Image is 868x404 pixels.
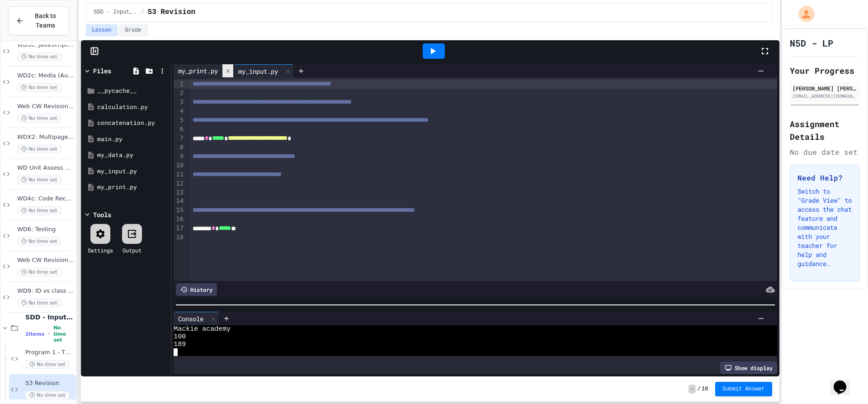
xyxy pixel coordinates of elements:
[174,224,185,233] div: 17
[25,349,74,356] span: Program 1 - Three in, Three out
[702,385,708,393] span: 10
[17,257,74,264] span: Web CW Revision > Security
[790,64,860,77] h2: Your Progress
[48,330,50,337] span: •
[174,233,185,242] div: 18
[97,103,168,112] div: calculation.py
[174,80,185,89] div: 1
[174,206,185,215] div: 15
[17,103,74,110] span: Web CW Revision > Environmental Impact
[174,161,185,170] div: 10
[8,6,69,35] button: Back to Teams
[25,391,70,399] span: No time set
[148,7,196,18] span: S3 Revision
[97,183,168,192] div: my_print.py
[141,9,144,16] span: /
[25,360,70,369] span: No time set
[176,283,217,296] div: History
[174,107,185,116] div: 4
[174,170,185,179] div: 11
[17,237,61,246] span: No time set
[720,361,777,374] div: Show display
[17,133,74,141] span: WDX2: Multipage Movie Franchise
[174,125,185,134] div: 6
[93,210,111,219] div: Tools
[174,134,185,143] div: 7
[174,197,185,206] div: 14
[17,206,61,215] span: No time set
[97,119,168,128] div: concatenation.py
[174,64,234,78] div: my_print.py
[17,287,74,295] span: WD9: ID vs class (& addressing)
[17,164,74,172] span: WD Unit Assess > 2024/25 SQA Assignment
[797,187,852,268] p: Switch to "Grade View" to access the chat feature and communicate with your teacher for help and ...
[790,147,860,157] div: No due date set
[722,385,765,393] span: Submit Answer
[174,116,185,125] div: 5
[17,72,74,80] span: WD2c: Media (Audio and Video)
[25,380,74,387] span: S3 Revision
[790,37,833,49] h1: N5D - LP
[174,325,231,333] span: Mackie academy
[797,172,852,183] h3: Need Help?
[793,93,857,100] div: [EMAIL_ADDRESS][DOMAIN_NAME]
[174,89,185,98] div: 2
[17,176,61,184] span: No time set
[698,385,701,393] span: /
[234,67,283,76] div: my_input.py
[25,313,74,321] span: SDD - Input, Output & Simple calculations
[234,64,294,78] div: my_input.py
[119,24,147,36] button: Grade
[97,86,168,95] div: __pycache__
[689,385,695,394] span: -
[93,66,111,76] div: Files
[17,114,61,123] span: No time set
[715,382,772,396] button: Submit Answer
[174,143,185,152] div: 8
[17,41,74,49] span: WD3c: JavaScript Scholar Example
[53,325,74,343] span: No time set
[174,314,208,323] div: Console
[174,179,185,188] div: 12
[88,246,113,254] div: Settings
[94,9,137,16] span: SDD - Input, Output & Simple calculations
[17,195,74,203] span: WD4c: Code Recap > Copyright Designs & Patents Act
[830,368,859,395] iframe: chat widget
[793,84,857,92] div: [PERSON_NAME] [PERSON_NAME]
[174,215,185,224] div: 16
[29,11,61,30] span: Back to Teams
[86,24,117,36] button: Lesson
[97,151,168,160] div: my_data.py
[17,268,61,276] span: No time set
[174,341,186,348] span: 189
[174,66,222,76] div: my_print.py
[97,167,168,176] div: my_input.py
[97,135,168,144] div: main.py
[174,312,219,325] div: Console
[17,52,61,61] span: No time set
[790,118,860,143] h2: Assignment Details
[174,152,185,161] div: 9
[174,98,185,107] div: 3
[17,145,61,153] span: No time set
[174,333,186,341] span: 100
[17,299,61,307] span: No time set
[25,331,44,337] span: 2 items
[789,4,817,24] div: My Account
[123,246,142,254] div: Output
[17,226,74,233] span: WD6: Testing
[17,83,61,92] span: No time set
[174,188,185,197] div: 13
